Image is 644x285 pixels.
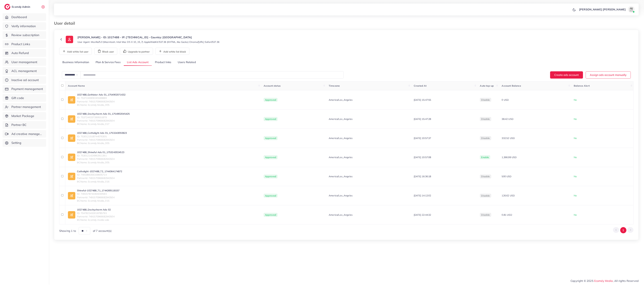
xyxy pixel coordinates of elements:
[77,192,119,196] span: ID: 7491578744466030593
[264,98,278,102] span: Approved
[414,117,431,121] span: [DATE] 15:47:28
[3,94,46,102] a: Gift code
[264,155,278,159] span: Approved
[11,132,44,136] span: Ad creative management
[77,116,130,119] span: ID: 7537246337289551879
[77,40,219,44] small: User Agent: Mozilla/5.0 (Macintosh; Intel Mac OS X 10_15_7) AppleWebKit/537.36 (KHTML, like Gecko...
[3,40,46,48] a: Product Links
[11,78,39,82] span: Inactive ad account
[124,59,152,66] a: List Ads Account
[480,84,494,87] span: Auto top-up
[628,6,635,13] img: avatar
[3,49,46,57] a: Auto Refund
[94,48,117,55] button: Block user
[59,59,92,66] a: Business Information
[77,135,127,138] span: ID: 7530121518744076305
[93,229,112,233] span: of 7 account(s)
[264,194,278,198] span: Approved
[502,213,512,216] span: 0.81 USD
[329,84,340,87] span: Timezone
[264,84,281,87] span: Account status
[577,6,636,13] a: [PERSON_NAME] [PERSON_NAME]avatar
[502,137,515,140] span: 332.52 USD
[329,156,353,159] span: America/Los_Angeles
[502,84,521,87] span: Account Balance
[77,157,124,161] span: PartnerId: 7491570966682943504
[571,279,639,283] span: Copyright © 2025
[68,211,75,219] img: ic-ad-info.7fc67b75.svg
[574,98,577,101] span: No
[152,59,174,66] a: Product links
[574,156,577,159] span: No
[3,130,46,138] a: Ad creative management
[155,48,189,55] button: Add white list block
[77,176,122,180] span: PartnerId: 7491570966682943504
[502,98,509,101] span: 0 USD
[3,139,46,147] a: Setting
[174,59,199,66] a: Users Related
[77,138,127,141] span: PartnerId: 7491570966682943504
[613,227,633,233] ul: Pagination
[77,119,130,122] span: PartnerId: 7491570966682943504
[414,156,431,159] span: [DATE] 10:57:08
[414,98,431,101] span: [DATE] 15:47:55
[68,154,75,161] img: ic-ad-info.7fc67b75.svg
[594,279,613,282] a: Ecomdy Media
[77,180,122,183] span: BCName: Ecomdy Media_016
[68,192,75,199] img: ic-ad-info.7fc67b75.svg
[77,173,122,176] span: ID: 7491986356168605714
[574,137,577,140] span: No
[77,170,122,173] a: Catholight-1027488_T2_1744364174872
[3,76,46,84] a: Inactive ad account
[11,42,30,46] span: Product Links
[77,189,119,192] a: Shineful-1027488_T1_1744269118157
[92,59,124,66] a: Plan & Service Fees
[77,35,219,39] p: [PERSON_NAME] - ID: 1027488 - IP: [TECHNICAL_ID] - Country: [GEOGRAPHIC_DATA]
[66,36,73,43] img: ic-user-info.36bf1079.svg
[3,22,46,30] a: Verify information
[264,175,278,179] span: Approved
[329,194,353,197] span: America/Los_Angeles
[12,5,31,8] h2: Ecomdy Admin
[329,117,353,121] span: America/Los_Angeles
[574,213,577,216] span: No
[264,213,278,217] span: Approved
[54,21,78,26] h3: User detail
[3,103,46,111] a: Partner management
[68,115,75,123] img: ic-ad-info.7fc67b75.svg
[11,141,21,145] span: Setting
[68,134,75,142] img: ic-ad-info.7fc67b75.svg
[414,175,431,178] span: [DATE] 16:36:18
[77,208,115,211] a: 1027488_Dachycharm Ads 02
[77,103,125,107] span: BCName: Ecomdy Media_005
[574,84,590,87] span: Balance Alert
[502,156,517,159] span: 1,366.99 USD
[77,215,115,218] span: PartnerId: 7491570966682943504
[264,117,278,121] span: Approved
[620,227,626,233] button: Go to page 1
[414,137,431,140] span: [DATE] 10:57:37
[574,194,577,197] span: No
[579,7,626,11] p: [PERSON_NAME] [PERSON_NAME]
[3,58,46,66] a: User management
[11,51,29,55] span: Auto Refund
[414,194,431,197] span: [DATE] 14:12:02
[502,175,511,178] span: 500 USD
[11,33,39,37] span: Review subscription
[77,211,115,215] span: ID: 7047823433018785793
[77,151,124,154] a: 1027488_Shineful Ads 01_1753243024523
[329,136,353,140] span: America/Los_Angeles
[414,213,431,216] span: [DATE] 22:44:32
[11,123,27,127] span: Partner BC
[481,137,490,140] span: disable
[586,71,631,79] button: Assign ads account manually
[481,194,490,197] span: disable
[574,175,577,178] span: No
[11,96,24,100] span: Gift code
[329,213,353,217] span: America/Los_Angeles
[4,4,10,10] img: logo
[329,175,353,178] span: America/Los_Angeles
[11,87,43,91] span: Payment management
[77,141,127,145] span: BCName: Ecomdy Media_005
[77,112,130,115] a: 1027488_Dachycharm Ads 01_1754902045425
